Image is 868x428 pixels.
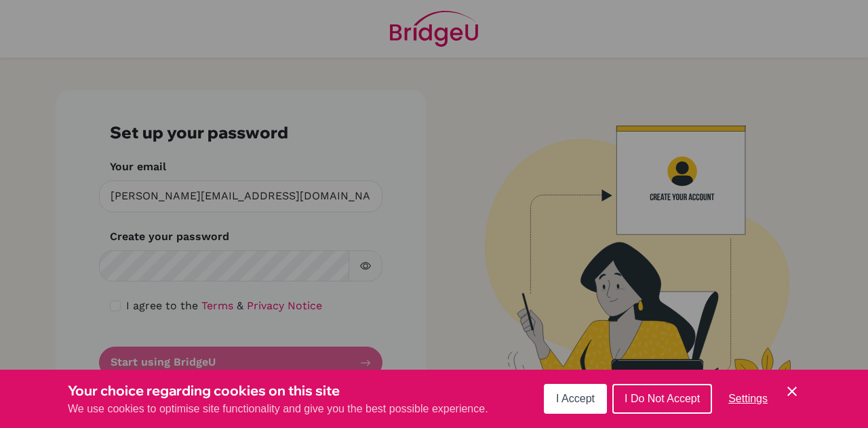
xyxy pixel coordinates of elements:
span: I Accept [556,393,595,404]
button: Save and close [784,383,800,400]
button: I Do Not Accept [612,384,712,414]
h3: Your choice regarding cookies on this site [68,381,488,401]
button: Settings [717,385,778,412]
span: I Do Not Accept [625,393,700,404]
span: Settings [728,393,768,404]
button: I Accept [544,384,607,414]
p: We use cookies to optimise site functionality and give you the best possible experience. [68,401,488,417]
